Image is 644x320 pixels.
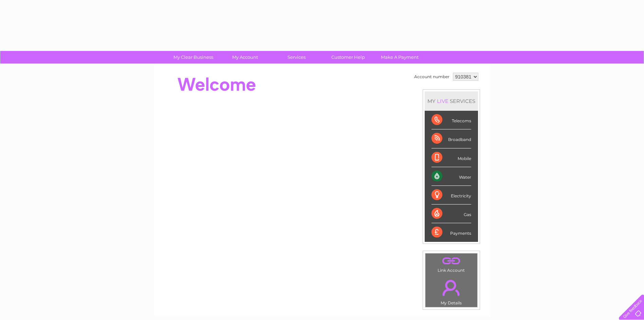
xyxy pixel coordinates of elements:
[427,255,476,267] a: .
[431,186,471,205] div: Electricity
[425,274,478,307] td: My Details
[431,148,471,167] div: Mobile
[217,51,273,64] a: My Account
[320,51,376,64] a: Customer Help
[431,167,471,186] div: Water
[165,51,221,64] a: My Clear Business
[436,98,450,104] div: LIVE
[431,129,471,148] div: Broadband
[427,276,476,300] a: .
[425,253,478,274] td: Link Account
[269,51,325,64] a: Services
[425,91,478,111] div: MY SERVICES
[412,71,451,83] td: Account number
[431,111,471,129] div: Telecoms
[431,223,471,242] div: Payments
[431,205,471,223] div: Gas
[372,51,428,64] a: Make A Payment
